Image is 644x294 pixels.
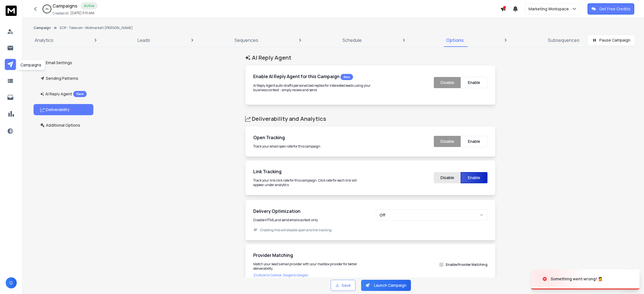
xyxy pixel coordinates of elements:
button: Campaign [34,26,51,30]
p: [DATE] 11:51 AM [70,11,94,15]
img: logo_orange.svg [9,9,13,13]
div: Domain Overview [21,36,50,39]
a: Subsequences [544,33,583,47]
div: Campaigns [17,60,45,70]
button: G [6,277,17,288]
a: Leads [134,33,153,47]
img: website_grey.svg [9,15,13,19]
p: ECP - Telecom - Midmarket | [PERSON_NAME] [60,26,133,30]
a: Sequences [231,33,262,47]
div: Domain: [URL] [15,15,40,19]
p: Leads [138,37,150,44]
button: Get Free Credits [588,3,634,15]
p: Options [446,37,464,44]
div: Active [81,2,98,9]
p: Schedule [342,37,362,44]
div: Keywords by Traffic [62,36,94,39]
p: Marketing Workspace [529,6,571,12]
p: Subsequences [548,37,579,44]
a: Schedule [339,33,365,47]
p: Created At: [53,11,69,16]
div: Something went wrong! 🤦 [551,276,603,282]
img: tab_keywords_by_traffic_grey.svg [56,35,60,40]
h1: AI Reply Agent [245,54,496,62]
button: Pause Campaign [587,35,635,46]
p: Get Free Credits [599,6,630,12]
a: Options [443,33,467,47]
h1: Campaigns [53,3,77,9]
img: image [531,264,587,294]
p: Analytics [35,37,53,44]
button: Email Settings [34,57,93,68]
div: v 4.0.25 [16,9,27,13]
a: Analytics [31,33,57,47]
p: Sequences [235,37,258,44]
p: 0 % [46,7,49,11]
img: tab_domain_overview_orange.svg [15,35,20,40]
p: Email Settings [40,60,72,66]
